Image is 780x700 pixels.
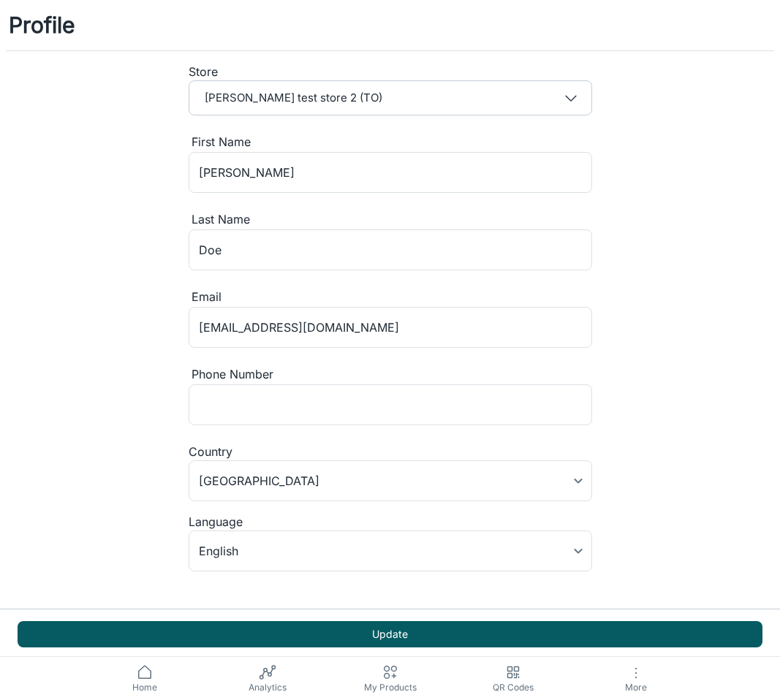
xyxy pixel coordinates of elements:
div: First Name [189,133,592,152]
a: My Products [329,657,452,700]
h1: Profile [9,9,75,42]
div: Phone Number [189,365,592,384]
div: [GEOGRAPHIC_DATA] [189,460,592,501]
a: Analytics [206,657,329,700]
div: Store [189,63,592,80]
span: QR Codes [461,681,566,694]
div: Last Name [189,210,592,229]
div: Country [189,443,592,460]
span: Analytics [215,681,320,694]
a: Home [83,657,206,700]
button: Update [18,621,762,647]
button: More [575,657,697,700]
span: My Products [338,681,443,694]
div: Language [189,513,592,530]
a: QR Codes [452,657,575,700]
div: Email [189,288,592,307]
span: More [583,682,689,693]
span: Home [92,681,197,694]
button: [PERSON_NAME] test store 2 (TO) [189,80,592,115]
div: English [189,530,592,571]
